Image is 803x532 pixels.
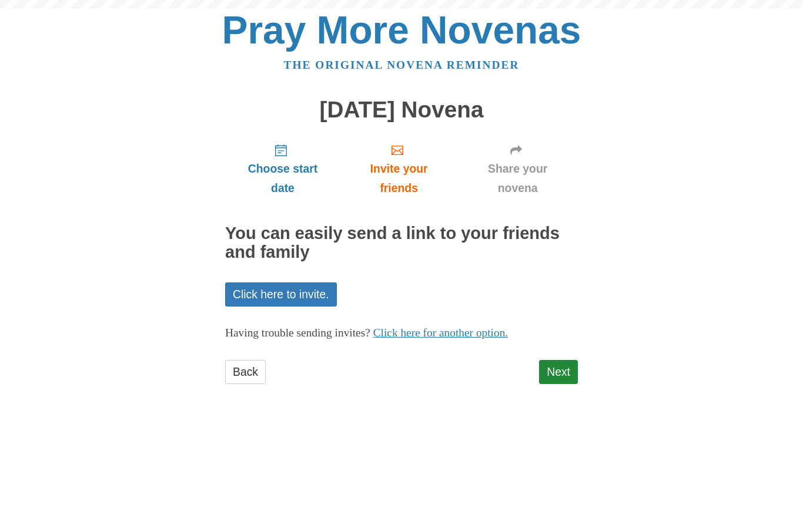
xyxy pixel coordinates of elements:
[222,8,581,52] a: Pray More Novenas
[352,159,446,198] span: Invite your friends
[539,360,578,384] a: Next
[225,134,340,204] a: Choose start date
[457,134,578,204] a: Share your novena
[225,97,578,123] h1: [DATE] Novena
[284,59,520,71] a: The original novena reminder
[225,360,266,384] a: Back
[373,326,508,339] a: Click here for another option.
[225,326,370,339] span: Having trouble sending invites?
[340,134,457,204] a: Invite your friends
[225,282,337,307] a: Click here to invite.
[237,159,329,198] span: Choose start date
[225,224,578,262] h2: You can easily send a link to your friends and family
[469,159,566,198] span: Share your novena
